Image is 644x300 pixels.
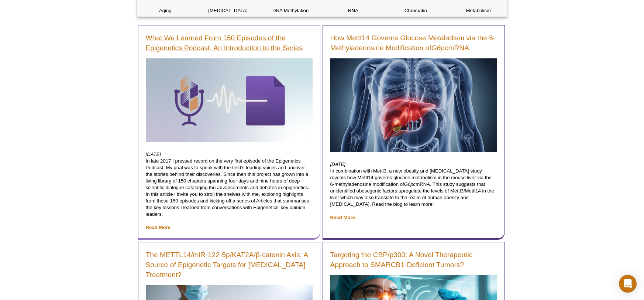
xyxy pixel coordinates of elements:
[146,225,171,230] a: Read More
[387,7,444,14] p: Chromatin
[330,161,346,167] em: [DATE]
[330,33,497,53] a: How Mettl14 Governs Glucose Metabolism via the 6-Methyladenosine Modification ofG6pcmRNA
[146,58,313,142] img: Podcast lessons
[146,151,161,157] em: [DATE]
[330,161,497,221] p: In combination with Mettl3, a new obesity and [MEDICAL_DATA] study reveals how Mettl14 governs gl...
[450,7,507,14] p: Metabolism
[262,7,319,14] p: DNA Methylation
[199,7,256,14] p: [MEDICAL_DATA]
[404,181,416,187] em: G6pc
[431,44,448,52] em: G6pc
[137,7,194,14] p: Aging
[146,33,313,53] a: What We Learned From 150 Episodes of the Epigenetics Podcast, An Introduction to the Series
[330,215,355,220] a: Read More
[330,250,497,270] a: Targeting the CBP/p300: A Novel Therapeutic Approach to SMARCB1-Deficient Tumors?
[330,58,497,152] img: Human liver
[324,7,382,14] p: RNA
[146,250,313,280] a: The METTL14/miR-122-5p/KAT2A/β-catenin Axis: A Source of Epigenetic Targets for [MEDICAL_DATA] Tr...
[619,275,637,293] div: Open Intercom Messenger
[146,151,313,231] p: In late 2017 I pressed record on the very first episode of the Epigenetics Podcast. My goal was t...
